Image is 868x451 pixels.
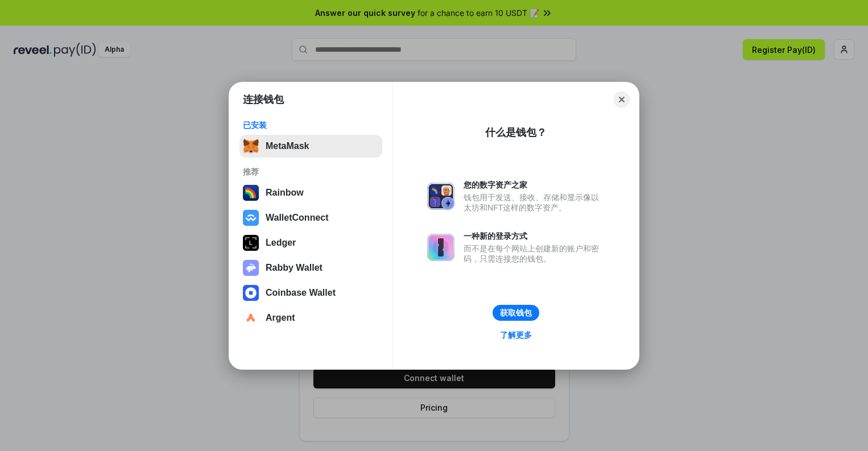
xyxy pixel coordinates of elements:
div: Rainbow [266,188,304,198]
img: svg+xml,%3Csvg%20width%3D%2228%22%20height%3D%2228%22%20viewBox%3D%220%200%2028%2028%22%20fill%3D... [243,210,259,226]
div: MetaMask [266,141,309,151]
div: Coinbase Wallet [266,288,336,298]
h1: 连接钱包 [243,93,284,106]
div: 了解更多 [500,330,532,340]
button: Argent [239,307,382,329]
img: svg+xml,%3Csvg%20xmlns%3D%22http%3A%2F%2Fwww.w3.org%2F2000%2Fsvg%22%20fill%3D%22none%22%20viewBox... [243,260,259,276]
div: Rabby Wallet [266,263,323,273]
img: svg+xml,%3Csvg%20xmlns%3D%22http%3A%2F%2Fwww.w3.org%2F2000%2Fsvg%22%20fill%3D%22none%22%20viewBox... [427,234,454,261]
div: WalletConnect [266,213,329,223]
a: 了解更多 [493,328,539,342]
div: 而不是在每个网站上创建新的账户和密码，只需连接您的钱包。 [464,243,605,264]
img: svg+xml,%3Csvg%20width%3D%2228%22%20height%3D%2228%22%20viewBox%3D%220%200%2028%2028%22%20fill%3D... [243,310,259,326]
div: 获取钱包 [500,308,532,318]
div: 已安装 [243,120,379,130]
button: WalletConnect [239,206,382,229]
button: Ledger [239,231,382,254]
img: svg+xml,%3Csvg%20xmlns%3D%22http%3A%2F%2Fwww.w3.org%2F2000%2Fsvg%22%20width%3D%2228%22%20height%3... [243,235,259,251]
button: Coinbase Wallet [239,282,382,304]
div: 什么是钱包？ [485,126,547,139]
div: 推荐 [243,167,379,177]
div: Argent [266,313,295,323]
img: svg+xml,%3Csvg%20width%3D%22120%22%20height%3D%22120%22%20viewBox%3D%220%200%20120%20120%22%20fil... [243,185,259,201]
button: Rabby Wallet [239,256,382,279]
div: Ledger [266,238,296,248]
button: Rainbow [239,181,382,204]
button: 获取钱包 [493,305,539,321]
img: svg+xml,%3Csvg%20width%3D%2228%22%20height%3D%2228%22%20viewBox%3D%220%200%2028%2028%22%20fill%3D... [243,285,259,301]
button: MetaMask [239,135,382,158]
div: 您的数字资产之家 [464,180,605,190]
div: 钱包用于发送、接收、存储和显示像以太坊和NFT这样的数字资产。 [464,192,605,213]
div: 一种新的登录方式 [464,231,605,241]
img: svg+xml,%3Csvg%20xmlns%3D%22http%3A%2F%2Fwww.w3.org%2F2000%2Fsvg%22%20fill%3D%22none%22%20viewBox... [427,183,454,210]
img: svg+xml,%3Csvg%20fill%3D%22none%22%20height%3D%2233%22%20viewBox%3D%220%200%2035%2033%22%20width%... [243,138,259,154]
button: Close [614,92,630,107]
